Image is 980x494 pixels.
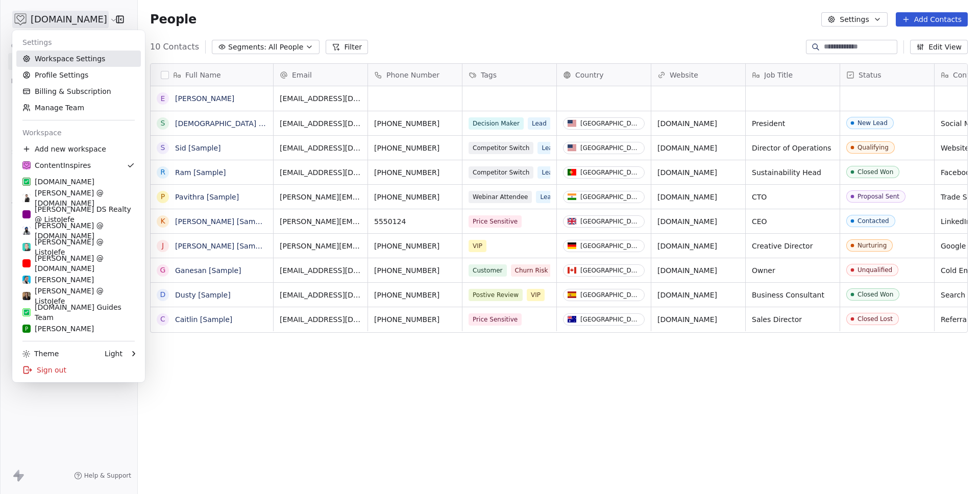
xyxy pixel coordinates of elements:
[16,67,141,83] a: Profile Settings
[22,227,31,235] img: Gopal%20Ranu%20Profile%20Picture%201080x1080.png
[16,362,141,378] div: Sign out
[22,308,31,316] img: ListoJefe.com%20icon%201080x1080%20Transparent-bg.png
[16,34,141,51] div: Settings
[16,100,141,116] a: Manage Team
[22,194,31,202] img: Alex%20Farcas%201080x1080.png
[105,349,122,359] div: Light
[22,161,31,169] img: ContentInspires.com%20Icon.png
[22,276,31,284] img: Simple%20Professional%20Name%20Introduction%20LinkedIn%20Profile%20Picture.png
[25,325,28,333] span: P
[22,160,91,170] div: ContentInspires
[22,177,94,187] div: [DOMAIN_NAME]
[22,253,135,274] div: [PERSON_NAME] @ [DOMAIN_NAME]
[22,237,135,257] div: [PERSON_NAME] @ ListoJefe
[22,243,31,251] img: Enrique-6s-4-LJ.png
[16,83,141,100] a: Billing & Subscription
[16,51,141,67] a: Workspace Settings
[22,220,135,241] div: [PERSON_NAME] @ [DOMAIN_NAME]
[22,275,94,285] div: [PERSON_NAME]
[22,292,31,300] img: Carly-McClure-s-6-v2.png
[22,302,135,323] div: [DOMAIN_NAME] Guides Team
[22,204,135,225] div: [PERSON_NAME] DS Realty @ ListoJefe
[22,286,135,306] div: [PERSON_NAME] @ ListoJefe
[22,349,59,359] div: Theme
[22,178,31,186] img: ListoJefe.com%20icon%201080x1080%20Transparent-bg.png
[22,188,135,208] div: [PERSON_NAME] @ [DOMAIN_NAME]
[16,141,141,157] div: Add new workspace
[22,324,94,334] div: [PERSON_NAME]
[16,125,141,141] div: Workspace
